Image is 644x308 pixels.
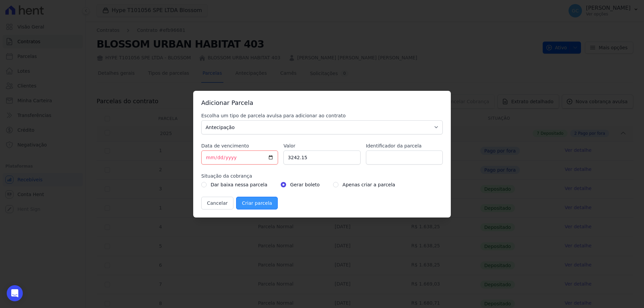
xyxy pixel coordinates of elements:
div: Open Intercom Messenger [7,285,23,301]
label: Identificador da parcela [366,142,443,149]
label: Dar baixa nessa parcela [211,181,267,189]
h3: Adicionar Parcela [201,99,443,107]
label: Escolha um tipo de parcela avulsa para adicionar ao contrato [201,112,443,119]
button: Cancelar [201,197,233,209]
label: Gerar boleto [290,181,320,189]
label: Data de vencimento [201,142,278,149]
label: Situação da cobrança [201,173,443,179]
label: Apenas criar a parcela [342,181,395,189]
label: Valor [283,142,360,149]
input: Criar parcela [236,197,278,209]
